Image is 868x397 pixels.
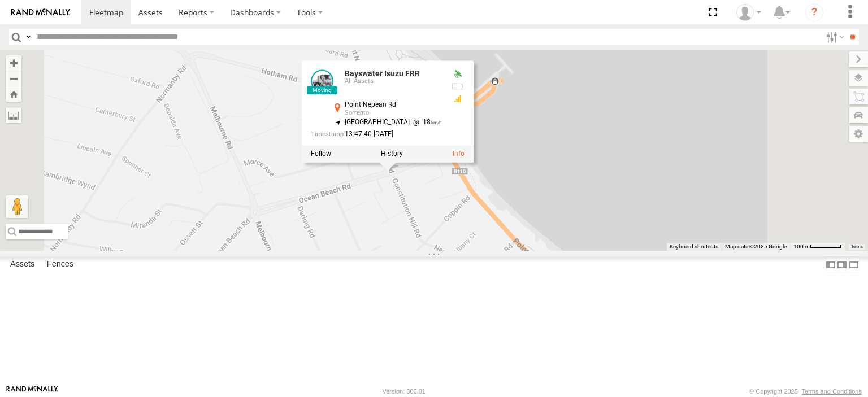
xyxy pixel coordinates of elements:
[6,195,28,218] button: Drag Pegman onto the map to open Street View
[24,29,33,45] label: Search Query
[345,78,442,85] div: All Assets
[790,243,845,251] button: Map Scale: 100 m per 53 pixels
[825,256,836,273] label: Dock Summary Table to the Left
[822,29,846,45] label: Search Filter Options
[749,388,862,395] div: © Copyright 2025 -
[311,70,333,93] a: View Asset Details
[11,8,70,16] img: rand-logo.svg
[345,69,420,78] a: Bayswater Isuzu FRR
[383,388,426,395] div: Version: 305.01
[311,150,331,158] label: Realtime tracking of Asset
[836,256,848,273] label: Dock Summary Table to the Right
[6,55,21,71] button: Zoom in
[732,4,765,21] div: Shaun Desmond
[41,257,79,273] label: Fences
[6,386,58,397] a: Visit our Website
[802,388,862,395] a: Terms and Conditions
[725,243,787,250] span: Map data ©2025 Google
[6,86,21,102] button: Zoom Home
[848,256,860,273] label: Hide Summary Table
[345,102,442,109] div: Point Nepean Rd
[451,82,465,91] div: No battery health information received from this device.
[451,94,465,103] div: GSM Signal = 3
[345,110,442,117] div: Sorrento
[345,119,410,126] span: [GEOGRAPHIC_DATA]
[805,3,823,21] i: ?
[410,119,442,126] span: 18
[381,150,403,158] label: View Asset History
[849,126,868,142] label: Map Settings
[451,70,465,79] div: Valid GPS Fix
[5,257,40,273] label: Assets
[311,131,442,138] div: Date/time of location update
[851,244,863,248] a: Terms
[6,107,21,123] label: Measure
[670,243,718,251] button: Keyboard shortcuts
[793,243,810,250] span: 100 m
[6,71,21,86] button: Zoom out
[453,150,465,158] a: View Asset Details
